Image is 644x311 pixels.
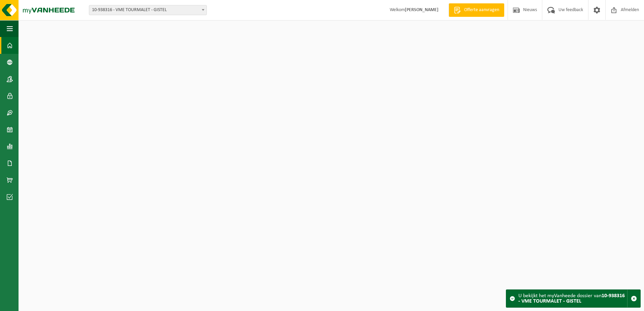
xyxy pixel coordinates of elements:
span: 10-938316 - VME TOURMALET - GISTEL [89,5,207,15]
a: Offerte aanvragen [449,3,504,17]
div: U bekijkt het myVanheede dossier van [518,290,627,307]
strong: [PERSON_NAME] [405,7,439,12]
strong: 10-938316 - VME TOURMALET - GISTEL [518,293,625,304]
span: Offerte aanvragen [462,7,501,13]
span: 10-938316 - VME TOURMALET - GISTEL [89,5,206,15]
